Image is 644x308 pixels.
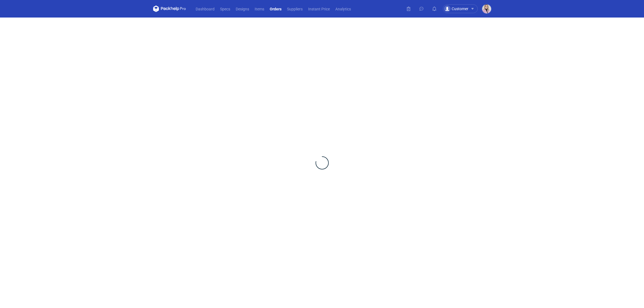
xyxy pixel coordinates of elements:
a: Dashboard [193,5,217,12]
img: Klaudia Wiśniewska [482,4,491,13]
a: Suppliers [284,5,305,12]
a: Designs [233,5,252,12]
a: Items [252,5,267,12]
a: Specs [217,5,233,12]
a: Instant Price [305,5,333,12]
a: Orders [267,5,284,12]
a: Analytics [333,5,354,12]
svg: Packhelp Pro [153,5,186,12]
div: Customer [444,5,468,12]
button: Customer [443,4,482,13]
